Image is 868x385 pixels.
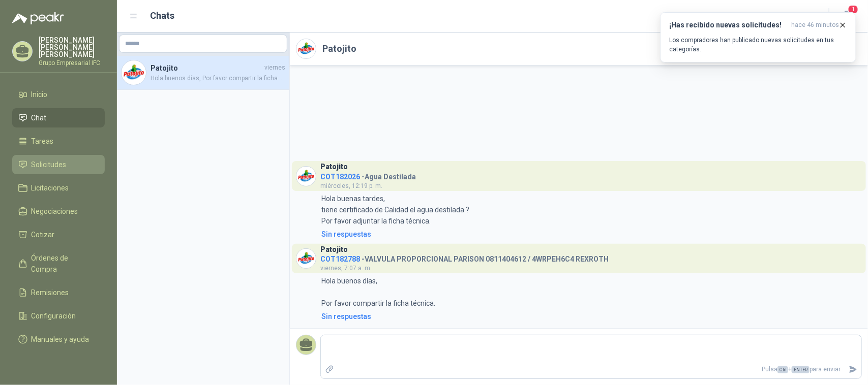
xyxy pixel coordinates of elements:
[12,108,105,127] a: Chat
[320,170,416,180] h4: - Agua Destilada
[321,361,338,378] label: Adjuntar archivos
[39,60,105,66] p: Grupo Empresarial IFC
[12,225,105,244] a: Cotizar
[39,37,105,58] p: [PERSON_NAME] [PERSON_NAME] [PERSON_NAME]
[32,287,69,298] span: Remisiones
[12,85,105,104] a: Inicio
[320,164,348,170] h3: Patojito
[12,178,105,198] a: Licitaciones
[117,56,289,90] a: Company LogoPatojitoviernesHola buenos días, Por favor compartir la ficha técnica.
[669,36,847,54] p: Los compradores han publicado nuevas solicitudes en tus categorías.
[32,136,54,147] span: Tareas
[321,311,371,322] div: Sin respuestas
[320,255,360,263] span: COT182788
[321,275,435,309] p: Hola buenos días, Por favor compartir la ficha técnica.
[791,21,839,29] span: hace 46 minutos
[32,229,55,240] span: Cotizar
[661,12,856,62] button: ¡Has recibido nuevas solicitudes!hace 46 minutos Los compradores han publicado nuevas solicitudes...
[12,248,105,279] a: Órdenes de Compra
[338,361,845,378] p: Pulsa + para enviar
[321,193,469,227] p: Hola buenas tardes, tiene certificado de Calidad el agua destilada ? Por favor adjuntar la ficha ...
[792,366,810,373] span: ENTER
[296,39,316,58] img: Company Logo
[151,74,285,83] span: Hola buenos días, Por favor compartir la ficha técnica.
[12,12,64,24] img: Logo peakr
[32,159,67,170] span: Solicitudes
[12,202,105,221] a: Negociaciones
[777,366,788,373] span: Ctrl
[320,247,348,252] h3: Patojito
[151,9,175,23] h1: Chats
[320,252,609,262] h4: - VALVULA PROPORCIONAL PARISON 0811404612 / 4WRPEH6C4 REXROTH
[296,249,316,268] img: Company Logo
[322,42,356,56] h2: Patojito
[12,132,105,151] a: Tareas
[12,283,105,302] a: Remisiones
[837,7,856,25] button: 1
[32,182,69,194] span: Licitaciones
[319,311,862,322] a: Sin respuestas
[151,62,262,74] h4: Patojito
[32,252,95,275] span: Órdenes de Compra
[320,182,382,189] span: miércoles, 12:19 p. m.
[321,229,371,240] div: Sin respuestas
[320,173,360,181] span: COT182026
[32,310,76,322] span: Configuración
[32,89,48,100] span: Inicio
[264,63,285,73] span: viernes
[319,229,862,240] a: Sin respuestas
[122,60,146,85] img: Company Logo
[296,167,316,186] img: Company Logo
[32,334,89,345] span: Manuales y ayuda
[32,206,78,217] span: Negociaciones
[12,155,105,174] a: Solicitudes
[848,5,859,14] span: 1
[845,361,861,378] button: Enviar
[669,21,787,29] h3: ¡Has recibido nuevas solicitudes!
[32,112,47,123] span: Chat
[320,265,372,272] span: viernes, 7:07 a. m.
[12,306,105,326] a: Configuración
[12,330,105,349] a: Manuales y ayuda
